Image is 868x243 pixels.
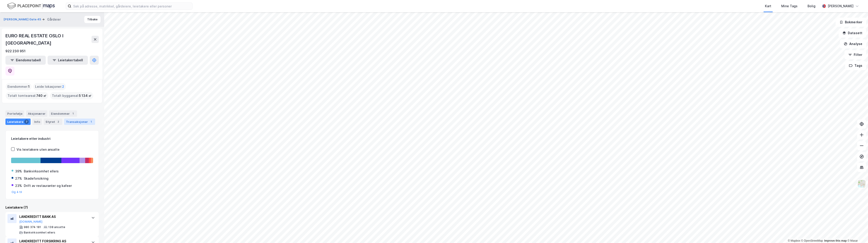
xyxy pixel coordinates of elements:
div: Aksjonærer [26,110,47,117]
div: 2 [56,119,60,124]
div: 980 374 181 [24,225,41,229]
div: Skadeforsikring [24,176,48,181]
button: Bokmerker [836,18,866,27]
a: OpenStreetMap [801,239,823,242]
div: Vis leietakere uten ansatte [17,147,60,152]
span: 740 ㎡ [36,93,46,98]
span: 5 134 ㎡ [79,93,92,98]
div: Portefølje [5,110,24,117]
a: Improve this map [824,239,847,242]
button: [PERSON_NAME] Gate 45 [4,17,42,22]
div: 39% [15,169,22,174]
span: 1 [28,84,30,89]
button: Filter [844,50,866,59]
div: Transaksjoner [64,119,95,125]
img: logo.f888ab2527a4732fd821a326f86c7f29.svg [7,2,55,10]
div: [PERSON_NAME] [828,3,854,9]
div: Info [32,119,42,125]
button: Datasett [839,29,866,38]
div: 1 [71,111,75,116]
button: [DOMAIN_NAME] [19,220,43,224]
div: Kart [765,3,771,9]
div: Leide lokasjoner : [33,83,66,90]
div: 1 [89,119,93,124]
input: Søk på adresse, matrikkel, gårdeiere, leietakere eller personer [71,3,192,10]
button: Eiendomstabell [5,56,46,65]
div: Totalt byggareal : [50,92,93,99]
div: Gårdeier [47,17,61,22]
button: Og 4 til [12,190,22,194]
button: Leietakertabell [48,56,88,65]
div: Bankvirksomhet ellers [24,231,55,234]
div: 7 [24,119,29,124]
div: Eiendommer : [6,83,31,90]
div: LANDKREDITT BANK AS [19,214,87,219]
div: Mine Tags [781,3,798,9]
div: Drift av restauranter og kafeer [24,183,72,188]
div: Leietakere (7) [5,205,99,210]
div: Totalt tomteareal : [6,92,48,99]
div: Leietakere [5,119,31,125]
iframe: Chat Widget [845,221,868,243]
div: Styret [44,119,62,125]
span: 2 [62,84,64,89]
button: Tags [845,61,866,70]
a: Mapbox [788,239,800,242]
div: 27% [15,176,22,181]
div: 23% [15,183,22,188]
div: EURO REAL ESTATE OSLO I [GEOGRAPHIC_DATA] [5,32,92,47]
div: Bolig [808,3,815,9]
div: Eiendommer [49,110,77,117]
div: 138 ansatte [48,225,65,229]
button: Analyse [840,39,866,48]
img: Z [857,179,866,188]
button: Tilbake [84,16,101,23]
div: 922 230 951 [5,48,26,54]
div: Leietakere etter industri [11,136,93,141]
div: Bankvirksomhet ellers [24,169,59,174]
div: Kontrollprogram for chat [845,221,868,243]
